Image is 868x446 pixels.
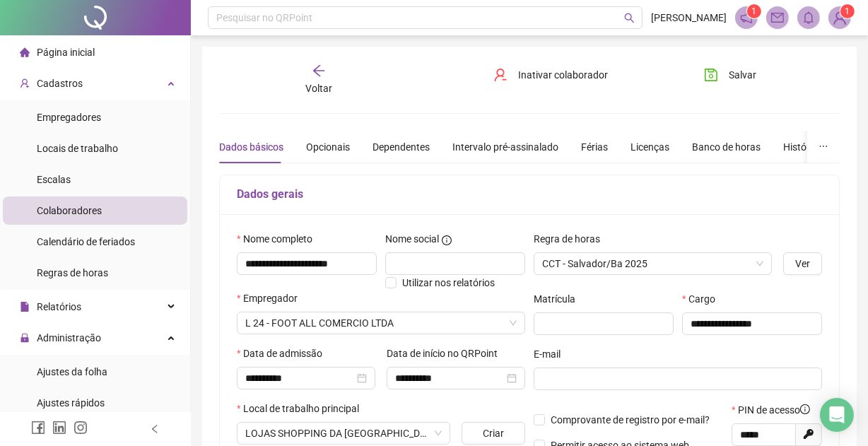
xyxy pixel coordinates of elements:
span: notification [740,11,753,24]
label: Local de trabalho principal [237,401,368,416]
div: Banco de horas [692,139,761,155]
label: Data de admissão [237,346,332,361]
span: Regras de horas [37,267,108,278]
span: Locais de trabalho [37,143,118,154]
div: Open Intercom Messenger [820,398,854,432]
button: Inativar colaborador [483,64,619,86]
span: user-add [20,78,30,88]
span: Relatórios [37,301,81,312]
span: Colaboradores [37,205,102,216]
span: save [704,68,718,82]
div: Licenças [631,139,669,155]
label: Nome completo [237,231,322,247]
span: Empregadores [37,112,101,123]
button: ellipsis [807,131,840,163]
span: user-delete [493,68,508,82]
span: Nome social [385,231,439,247]
span: Comprovante de registro por e-mail? [551,414,710,426]
span: Escalas [37,174,71,185]
span: [PERSON_NAME] [651,10,727,25]
span: lock [20,333,30,343]
span: 1 [752,6,757,16]
span: info-circle [800,404,810,414]
span: arrow-left [312,64,326,78]
div: Dados básicos [219,139,283,155]
div: Dependentes [373,139,430,155]
span: search [624,13,635,23]
span: Criar [483,426,504,441]
div: Férias [581,139,608,155]
label: Regra de horas [534,231,609,247]
button: Salvar [693,64,768,86]
div: Histórico [783,139,823,155]
div: Intervalo pré-assinalado [452,139,558,155]
span: bell [802,11,815,24]
span: Administração [37,332,101,344]
span: Salvar [729,67,757,83]
sup: Atualize o seu contato no menu Meus Dados [840,4,855,18]
label: Matrícula [534,291,585,307]
span: FOOT ALL COMERCIO LTDA 4 [245,312,517,334]
span: instagram [74,421,88,435]
span: Página inicial [37,47,95,58]
div: Opcionais [306,139,350,155]
span: 1 [845,6,850,16]
span: Ajustes da folha [37,366,107,377]
span: Calendário de feriados [37,236,135,247]
label: Cargo [682,291,725,307]
span: AVENIDA TANCREDO NEVES, 148 - CAMINHO DAS ÁRVORES, SALVADOR/BA - 41820-908 [245,423,442,444]
span: Inativar colaborador [519,67,609,83]
span: ellipsis [819,141,828,151]
span: linkedin [52,421,66,435]
span: Utilizar nos relatórios [402,277,495,288]
span: Cadastros [37,78,83,89]
sup: 1 [747,4,761,18]
span: PIN de acesso [738,402,810,418]
span: info-circle [442,235,452,245]
span: Ver [795,256,810,271]
span: facebook [31,421,45,435]
span: Ajustes rápidos [37,397,105,409]
label: E-mail [534,346,570,362]
h5: Dados gerais [237,186,822,203]
span: mail [771,11,784,24]
span: Voltar [305,83,332,94]
label: Data de início no QRPoint [387,346,507,361]
button: Ver [783,252,822,275]
span: file [20,302,30,312]
span: home [20,47,30,57]
span: left [150,424,160,434]
span: CCT - Salvador/Ba 2025 [542,253,763,274]
label: Empregador [237,291,307,306]
button: Criar [462,422,525,445]
img: 94659 [829,7,850,28]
